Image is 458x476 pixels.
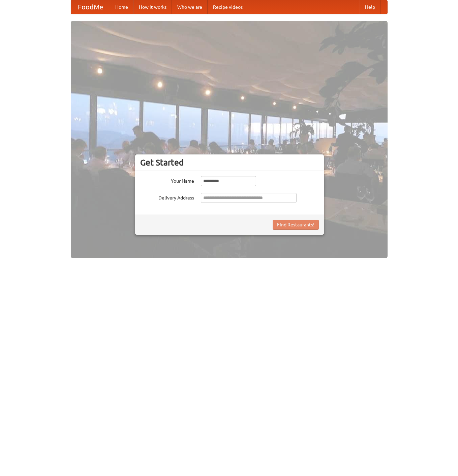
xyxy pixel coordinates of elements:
[140,193,194,201] label: Delivery Address
[140,176,194,184] label: Your Name
[110,0,133,14] a: Home
[273,220,319,230] button: Find Restaurants!
[133,0,172,14] a: How it works
[71,0,110,14] a: FoodMe
[208,0,248,14] a: Recipe videos
[360,0,380,14] a: Help
[172,0,208,14] a: Who we are
[140,157,319,168] h3: Get Started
